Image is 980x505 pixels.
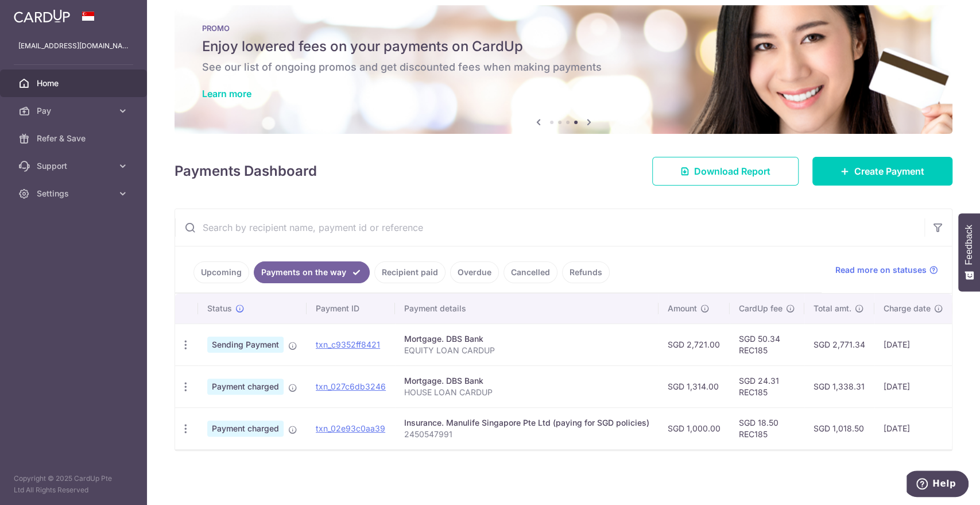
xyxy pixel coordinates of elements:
a: Download Report [652,157,799,186]
th: Payment details [395,294,659,323]
span: Pay [37,105,113,117]
span: Feedback [964,225,974,265]
span: Settings [37,188,113,199]
p: PROMO [202,24,925,33]
p: HOUSE LOAN CARDUP [404,387,649,398]
td: SGD 1,018.50 [804,407,874,449]
td: SGD 50.34 REC185 [730,323,804,365]
div: Mortgage. DBS Bank [404,375,649,387]
a: txn_c9352ff8421 [316,340,380,349]
h6: See our list of ongoing promos and get discounted fees when making payments [202,60,925,74]
a: Create Payment [812,157,952,186]
span: Support [37,160,113,172]
h4: Payments Dashboard [175,161,317,182]
a: Cancelled [503,261,557,283]
a: Overdue [450,261,499,283]
a: Refunds [562,261,610,283]
a: Upcoming [193,261,249,283]
span: Refer & Save [37,133,113,144]
td: SGD 2,771.34 [804,323,874,365]
span: Amount [668,303,697,314]
td: [DATE] [874,365,952,407]
a: Read more on statuses [835,264,938,276]
span: Download Report [694,164,770,178]
a: Learn more [202,88,251,99]
td: SGD 2,721.00 [659,323,730,365]
span: Create Payment [854,164,924,178]
td: SGD 1,000.00 [659,407,730,449]
span: Read more on statuses [835,264,927,276]
span: Home [37,78,113,89]
td: SGD 24.31 REC185 [730,365,804,407]
p: EQUITY LOAN CARDUP [404,345,649,356]
img: Latest Promos banner [175,5,952,134]
a: Payments on the way [254,261,370,283]
span: CardUp fee [739,303,783,314]
div: Insurance. Manulife Singapore Pte Ltd (paying for SGD policies) [404,417,649,429]
p: [EMAIL_ADDRESS][DOMAIN_NAME] [18,40,129,52]
div: Mortgage. DBS Bank [404,333,649,345]
span: Sending Payment [207,337,284,353]
span: Total amt. [814,303,851,314]
button: Feedback - Show survey [958,213,980,291]
th: Payment ID [307,294,395,323]
input: Search by recipient name, payment id or reference [175,209,924,246]
td: SGD 18.50 REC185 [730,407,804,449]
img: CardUp [14,9,70,23]
span: Payment charged [207,379,284,395]
span: Status [207,303,232,314]
a: txn_027c6db3246 [316,381,386,391]
td: [DATE] [874,323,952,365]
a: txn_02e93c0aa39 [316,423,385,433]
td: SGD 1,314.00 [659,365,730,407]
a: Recipient paid [374,261,446,283]
td: SGD 1,338.31 [804,365,874,407]
span: Payment charged [207,421,284,437]
iframe: Opens a widget where you can find more information [907,471,969,499]
p: 2450547991 [404,429,649,440]
span: Charge date [884,303,931,314]
td: [DATE] [874,407,952,449]
h5: Enjoy lowered fees on your payments on CardUp [202,37,925,56]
